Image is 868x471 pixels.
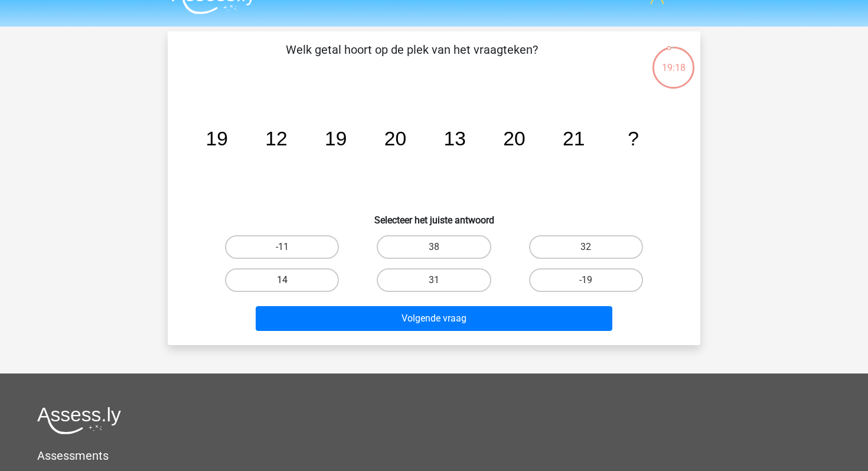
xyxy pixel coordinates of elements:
img: Assessly logo [37,407,121,434]
button: Volgende vraag [256,306,613,331]
label: -19 [529,268,643,292]
label: 32 [529,235,643,259]
h6: Selecteer het juiste antwoord [187,205,681,226]
tspan: 12 [265,128,287,150]
tspan: 20 [503,128,525,150]
tspan: 19 [206,128,228,150]
div: 19:18 [651,46,696,75]
tspan: 19 [325,128,347,150]
label: -11 [225,235,339,259]
tspan: ? [628,128,639,150]
h5: Assessments [37,449,831,463]
tspan: 13 [444,128,466,150]
tspan: 21 [563,128,585,150]
label: 14 [225,268,339,292]
p: Welk getal hoort op de plek van het vraagteken? [187,41,637,76]
label: 38 [377,235,491,259]
tspan: 20 [384,128,406,150]
label: 31 [377,268,491,292]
